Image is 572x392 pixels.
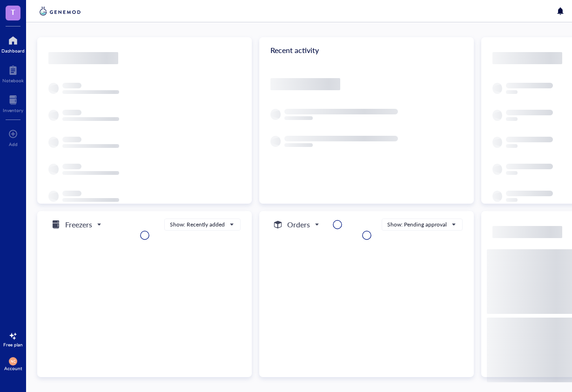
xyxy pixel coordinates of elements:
[1,48,25,53] div: Dashboard
[11,359,16,364] span: NC
[11,6,15,18] span: T
[37,6,83,17] img: genemod-logo
[1,33,25,53] a: Dashboard
[4,365,22,371] div: Account
[170,220,225,229] div: Show: Recently added
[3,342,23,347] div: Free plan
[387,220,447,229] div: Show: Pending approval
[2,78,24,83] div: Notebook
[9,141,18,147] div: Add
[2,63,24,83] a: Notebook
[259,37,474,63] div: Recent activity
[287,219,310,230] h5: Orders
[65,219,92,230] h5: Freezers
[3,93,23,113] a: Inventory
[3,107,23,113] div: Inventory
